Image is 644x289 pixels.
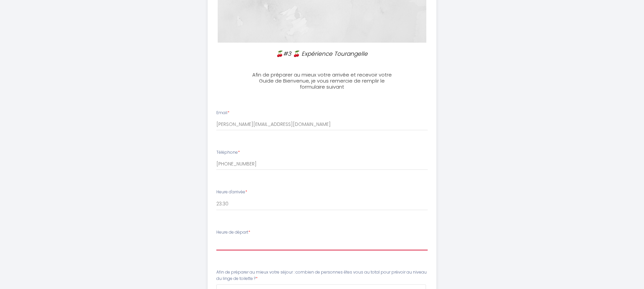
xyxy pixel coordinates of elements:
label: Téléphone [216,149,240,156]
h3: Afin de préparer au mieux votre arrivée et recevoir votre Guide de Bienvenue, je vous remercie de... [247,72,396,90]
label: Heure d'arrivée [216,189,247,195]
p: 🍒#3 🍒 Expérience Tourangelle [250,49,394,58]
label: Email [216,110,229,116]
label: Heure de départ [216,229,250,236]
label: Afin de préparer au mieux votre séjour : combien de personnes êtes vous au total pour prévoir au ... [216,269,428,282]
